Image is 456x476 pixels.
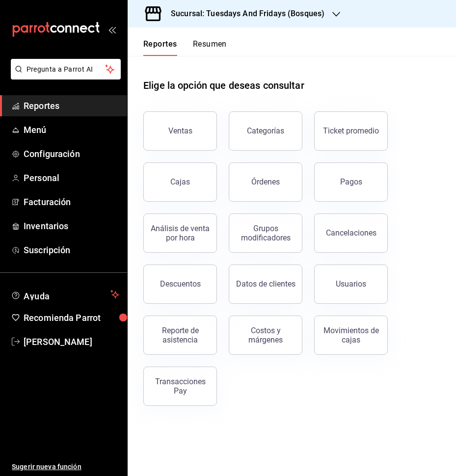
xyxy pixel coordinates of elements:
[24,171,119,185] span: Personal
[236,279,295,289] div: Datos de clientes
[235,224,296,242] div: Grupos modificadores
[24,219,119,233] span: Inventarios
[314,316,388,355] button: Movimientos de cajas
[108,26,116,33] button: open_drawer_menu
[24,243,119,257] span: Suscripción
[251,177,280,186] div: Órdenes
[143,264,217,304] button: Descuentos
[229,264,302,304] button: Datos de clientes
[11,59,121,79] button: Pregunta a Parrot AI
[143,78,304,93] h1: Elige la opción que deseas consultar
[150,224,211,242] div: Análisis de venta por hora
[229,316,302,355] button: Costos y márgenes
[150,377,211,396] div: Transacciones Pay
[340,177,362,186] div: Pagos
[314,111,388,151] button: Ticket promedio
[24,289,107,300] span: Ayuda
[326,228,376,238] div: Cancelaciones
[323,126,379,135] div: Ticket promedio
[163,8,324,20] h3: Sucursal: Tuesdays And Fridays (Bosques)
[168,126,192,135] div: Ventas
[229,162,302,202] button: Órdenes
[143,367,217,406] button: Transacciones Pay
[247,126,284,135] div: Categorías
[170,176,190,188] div: Cajas
[24,195,119,209] span: Facturación
[143,316,217,355] button: Reporte de asistencia
[143,213,217,253] button: Análisis de venta por hora
[235,326,296,344] div: Costos y márgenes
[321,326,381,344] div: Movimientos de cajas
[24,99,119,112] span: Reportes
[143,162,217,202] a: Cajas
[24,147,119,160] span: Configuración
[314,264,388,304] button: Usuarios
[143,39,177,56] button: Reportes
[150,326,211,344] div: Reporte de asistencia
[229,213,302,253] button: Grupos modificadores
[24,335,119,348] span: [PERSON_NAME]
[7,71,121,81] a: Pregunta a Parrot AI
[24,311,119,324] span: Recomienda Parrot
[12,462,119,472] span: Sugerir nueva función
[314,162,388,202] button: Pagos
[314,213,388,253] button: Cancelaciones
[336,279,366,289] div: Usuarios
[193,39,227,56] button: Resumen
[229,111,302,151] button: Categorías
[27,64,106,75] span: Pregunta a Parrot AI
[143,111,217,151] button: Ventas
[160,279,201,289] div: Descuentos
[24,123,119,136] span: Menú
[143,39,227,56] div: navigation tabs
